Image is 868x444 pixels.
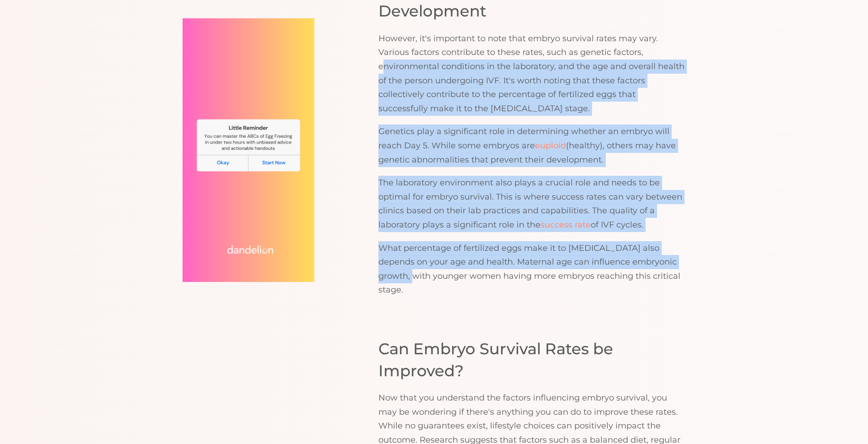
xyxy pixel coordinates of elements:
p: However, it's important to note that embryo survival rates may vary. Various factors contribute t... [378,32,686,116]
h2: Can Embryo Survival Rates be Improved? [378,338,686,382]
p: What percentage of fertilized eggs make it to [MEDICAL_DATA] also depends on your age and health.... [378,241,686,297]
a: success rate [540,220,591,230]
p: The laboratory environment also plays a crucial role and needs to be optimal for embryo survival.... [378,176,686,232]
p: Genetics play a significant role in determining whether an embryo will reach Day 5. While some em... [378,125,686,167]
a: euploid [535,141,566,151]
img: dandelion-egg-freezing-reminder [183,18,314,282]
